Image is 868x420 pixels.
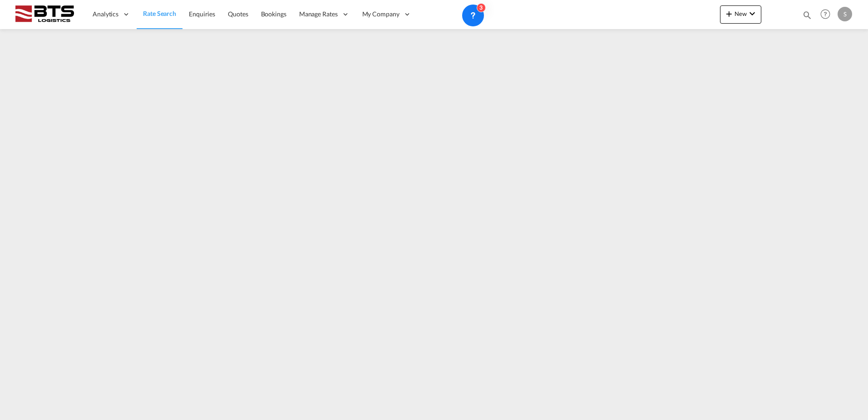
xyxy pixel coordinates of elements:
[299,10,338,19] span: Manage Rates
[838,7,852,21] div: S
[93,10,118,19] span: Analytics
[189,10,215,18] span: Enquiries
[818,6,838,23] div: Help
[802,10,812,20] md-icon: icon-magnify
[261,10,286,18] span: Bookings
[818,6,833,22] span: Help
[720,5,761,24] button: icon-plus 400-fgNewicon-chevron-down
[143,10,176,17] span: Rate Search
[362,10,399,19] span: My Company
[14,4,75,25] img: cdcc71d0be7811ed9adfbf939d2aa0e8.png
[747,8,758,19] md-icon: icon-chevron-down
[802,10,812,24] div: icon-magnify
[724,10,758,17] span: New
[724,8,735,19] md-icon: icon-plus 400-fg
[228,10,248,18] span: Quotes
